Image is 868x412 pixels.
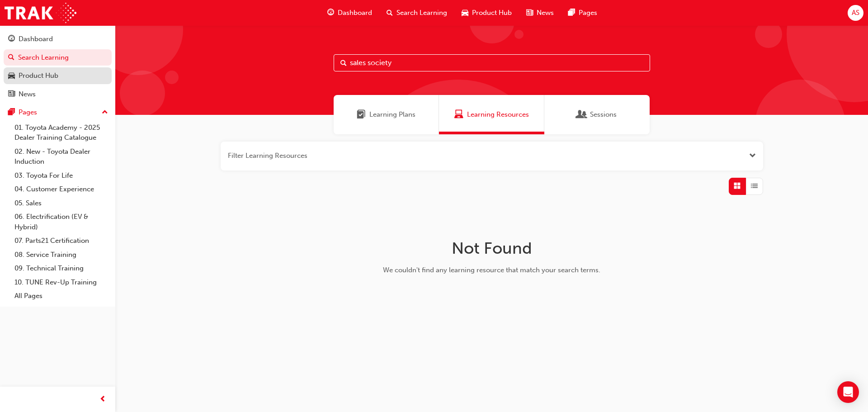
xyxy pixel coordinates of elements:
span: up-icon [102,107,108,118]
span: Learning Plans [357,109,366,120]
a: 07. Parts21 Certification [11,234,112,248]
span: news-icon [526,7,533,19]
div: Open Intercom Messenger [837,381,859,403]
button: Pages [4,104,112,121]
h1: Not Found [349,238,635,258]
span: Pages [579,8,597,18]
span: Grid [734,181,741,191]
span: List [751,181,758,191]
a: 04. Customer Experience [11,182,112,196]
span: Sessions [577,109,586,120]
button: AS [848,5,863,21]
div: Product Hub [19,71,58,81]
a: Learning PlansLearning Plans [334,95,439,134]
input: Search... [334,54,650,71]
a: Dashboard [4,31,112,47]
div: News [19,89,36,99]
div: Dashboard [19,34,53,44]
span: guage-icon [327,7,334,19]
span: search-icon [387,7,393,19]
a: 09. Technical Training [11,261,112,275]
span: Learning Resources [454,109,463,120]
span: search-icon [8,54,14,62]
a: Search Learning [4,49,112,66]
div: Pages [19,107,37,118]
span: News [537,8,554,18]
span: Product Hub [472,8,512,18]
span: AS [852,8,859,18]
a: 06. Electrification (EV & Hybrid) [11,210,112,234]
a: 01. Toyota Academy - 2025 Dealer Training Catalogue [11,121,112,145]
img: Trak [5,3,76,23]
span: pages-icon [568,7,575,19]
a: All Pages [11,289,112,303]
span: Search [340,58,347,68]
span: car-icon [462,7,468,19]
span: guage-icon [8,35,15,43]
a: car-iconProduct Hub [454,4,519,22]
a: SessionsSessions [544,95,650,134]
button: Open the filter [749,151,756,161]
a: 10. TUNE Rev-Up Training [11,275,112,289]
a: 08. Service Training [11,248,112,262]
span: Dashboard [338,8,372,18]
a: news-iconNews [519,4,561,22]
a: search-iconSearch Learning [379,4,454,22]
div: We couldn't find any learning resource that match your search terms. [349,265,635,275]
a: 02. New - Toyota Dealer Induction [11,145,112,169]
a: Product Hub [4,67,112,84]
span: Learning Plans [369,109,415,120]
span: news-icon [8,90,15,99]
a: Learning ResourcesLearning Resources [439,95,544,134]
span: Learning Resources [467,109,529,120]
button: DashboardSearch LearningProduct HubNews [4,29,112,104]
span: prev-icon [99,394,106,405]
a: News [4,86,112,103]
span: Search Learning [396,8,447,18]
span: car-icon [8,72,15,80]
span: pages-icon [8,109,15,117]
a: pages-iconPages [561,4,604,22]
a: 03. Toyota For Life [11,169,112,183]
a: guage-iconDashboard [320,4,379,22]
a: 05. Sales [11,196,112,210]
span: Sessions [590,109,617,120]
